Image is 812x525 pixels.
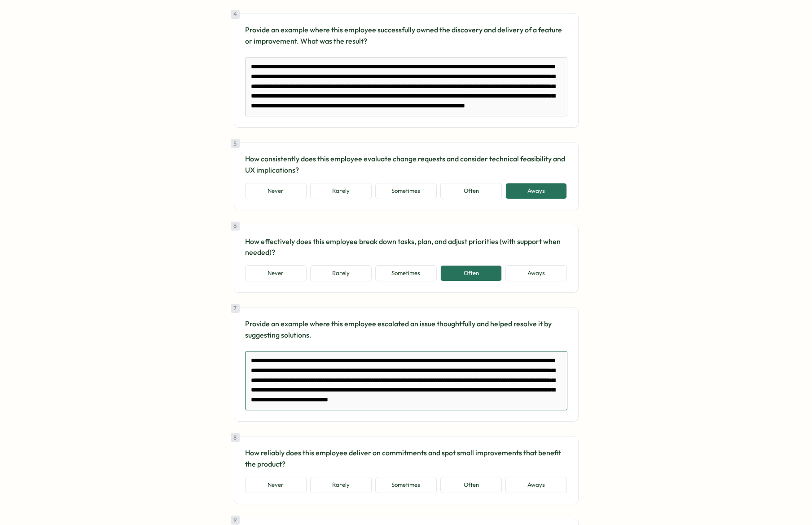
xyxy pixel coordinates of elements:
[245,447,567,470] p: How reliably does this employee deliver on commitments and spot small improvements that benefit t...
[375,183,437,199] button: Sometimes
[231,516,240,525] div: 9
[440,183,502,199] button: Often
[310,477,372,493] button: Rarely
[505,477,567,493] button: Aways
[375,265,437,281] button: Sometimes
[231,139,240,148] div: 5
[440,477,502,493] button: Often
[231,10,240,19] div: 4
[245,153,567,176] p: How consistently does this employee evaluate change requests and consider technical feasibility a...
[231,304,240,313] div: 7
[310,265,372,281] button: Rarely
[245,318,567,341] p: Provide an example where this employee escalated an issue thoughtfully and helped resolve it by s...
[375,477,437,493] button: Sometimes
[245,265,307,281] button: Never
[310,183,372,199] button: Rarely
[231,222,240,231] div: 6
[505,183,567,199] button: Aways
[245,183,307,199] button: Never
[440,265,502,281] button: Often
[231,433,240,442] div: 8
[245,24,567,47] p: Provide an example where this employee successfully owned the discovery and delivery of a feature...
[245,236,567,258] p: How effectively does this employee break down tasks, plan, and adjust priorities (with support wh...
[245,477,307,493] button: Never
[505,265,567,281] button: Aways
